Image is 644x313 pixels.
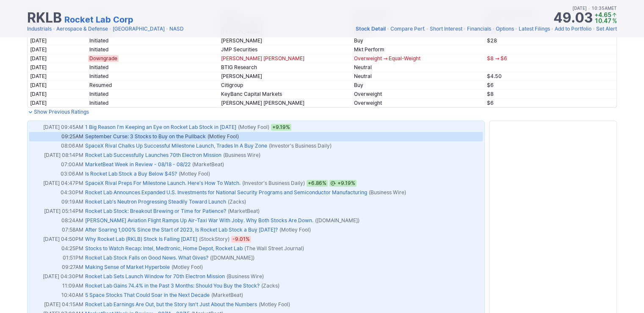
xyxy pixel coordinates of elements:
[56,25,108,33] a: Aerospace & Defense
[88,82,113,89] span: Resumed
[496,25,514,33] a: Options
[351,89,484,98] td: Overweight
[29,188,84,197] td: 04:30PM
[85,301,257,307] a: Rocket Lab Earnings Are Out, but the Story Isn't Just About the Numbers
[29,263,84,272] td: 09:27AM
[387,25,390,33] span: •
[88,46,110,53] span: Initiated
[27,11,62,25] h1: RKLB
[228,207,260,215] span: (MarketBeat)
[238,123,269,131] span: (Motley Fool)
[244,244,304,253] span: (The Wall Street Journal)
[592,25,595,33] span: •
[85,245,243,252] a: Stocks to Watch Recap: Intel, Medtronic, Home Depot, Rocket Lab
[463,25,466,33] span: •
[85,217,313,224] a: [PERSON_NAME] Aviation Flight Ramps Up Air-Taxi War With Joby. Why Both Stocks Are Down.
[329,180,357,187] span: Aug 25, 2025
[207,132,239,141] span: (Motley Fool)
[390,25,425,33] a: Compare Perf.
[269,142,332,150] span: (Investor's Business Daily)
[85,273,225,279] a: Rocket Lab Sets Launch Window for 70th Electron Mission
[199,235,229,243] span: (StockStory)
[85,124,236,130] a: 1 Big Reason I'm Keeping an Eye on Rocket Lab Stock in [DATE]
[29,141,84,151] td: 08:06AM
[218,72,352,81] td: [PERSON_NAME]
[484,81,617,89] td: $6
[113,25,165,33] a: [GEOGRAPHIC_DATA]
[29,291,84,300] td: 10:40AM
[551,25,554,33] span: •
[85,292,210,298] a: 5 Space Stocks That Could Soar in the Next Decade
[85,226,278,233] a: After Soaring 1,000% Since the Start of 2023, Is Rocket Lab Stock a Buy [DATE]?
[29,281,84,291] td: 11:09AM
[27,54,86,63] td: [DATE]
[430,25,462,33] a: Short Interest
[227,272,264,281] span: (Business Wire)
[492,25,495,33] span: •
[85,236,197,242] a: Why Rocket Lab (RKLB) Stock Is Falling [DATE]
[171,263,203,271] span: (Motley Fool)
[223,151,260,159] span: (Business Wire)
[612,17,617,24] span: %
[29,179,84,188] td: [DATE] 04:47PM
[271,124,291,131] span: +9.19%
[218,98,352,108] td: [PERSON_NAME] [PERSON_NAME]
[85,180,240,186] a: SpaceX Rival Preps For Milestone Launch. Here's How To Watch.
[351,98,484,108] td: Overweight
[279,226,311,234] span: (Motley Fool)
[351,54,484,63] td: Overweight → Equal-Weight
[351,63,484,72] td: Neutral
[29,300,84,309] td: [DATE] 04:15AM
[88,73,110,80] span: Initiated
[356,25,386,32] span: Stock Detail
[88,64,110,71] span: Initiated
[390,25,425,32] span: Compare Perf.
[218,36,352,45] td: [PERSON_NAME]
[88,100,110,106] span: Initiated
[109,25,112,33] span: •
[572,4,617,12] span: [DATE] 10:35AM ET
[307,180,328,187] span: +6.86%
[484,72,617,81] td: $4.50
[85,170,177,177] a: Is Rocket Lab Stock a Buy Below $45?
[218,54,352,63] td: [PERSON_NAME] [PERSON_NAME]
[259,300,290,309] span: (Motley Fool)
[88,55,119,62] span: Downgrade
[27,116,317,120] img: nic2x2.gif
[64,14,133,25] a: Rocket Lab Corp
[27,63,86,72] td: [DATE]
[218,63,352,72] td: BTIG Research
[596,25,617,33] a: Set Alert
[29,253,84,263] td: 01:51PM
[27,36,86,45] td: [DATE]
[53,25,55,33] span: •
[261,282,279,290] span: (Zacks)
[29,151,84,160] td: [DATE] 08:14PM
[192,160,224,169] span: (MarketBeat)
[484,98,617,108] td: $6
[351,72,484,81] td: Neutral
[484,89,617,98] td: $8
[519,25,550,33] a: Latest Filings
[27,98,86,108] td: [DATE]
[218,89,352,98] td: KeyBanc Capital Markets
[27,109,89,115] a: Show Previous Ratings
[351,45,484,54] td: Mkt Perform
[467,25,491,33] a: Financials
[27,45,86,54] td: [DATE]
[88,37,110,44] span: Initiated
[27,25,52,33] a: Industrials
[85,208,226,214] a: Rocket Lab Stock: Breakout Brewing or Time for Patience?
[426,25,429,33] span: •
[85,189,367,196] a: Rocket Lab Announces Expanded U.S. Investments for National Security Programs and Semiconductor M...
[484,36,617,45] td: $28
[29,225,84,235] td: 07:58AM
[29,244,84,253] td: 04:25PM
[27,81,86,89] td: [DATE]
[88,91,110,98] span: Initiated
[29,207,84,216] td: [DATE] 05:14PM
[553,11,593,25] strong: 49.03
[369,188,406,197] span: (Business Wire)
[356,25,386,33] a: Stock Detail
[594,17,611,24] span: 10.47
